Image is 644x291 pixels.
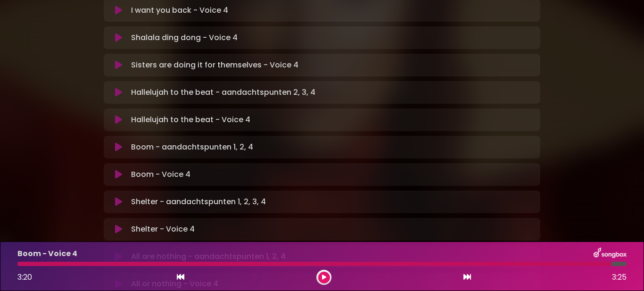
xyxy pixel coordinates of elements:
p: Hallelujah to the beat - Voice 4 [131,114,250,125]
p: Shelter - Voice 4 [131,224,195,235]
span: 3:25 [612,272,627,283]
p: Boom - aandachtspunten 1, 2, 4 [131,141,253,153]
p: Shelter - aandachtspunten 1, 2, 3, 4 [131,196,266,208]
p: Boom - Voice 4 [131,169,190,180]
img: songbox-logo-white.png [594,248,627,260]
p: Hallelujah to the beat - aandachtspunten 2, 3, 4 [131,87,315,98]
p: Sisters are doing it for themselves - Voice 4 [131,59,298,71]
p: Shalala ding dong - Voice 4 [131,32,238,43]
span: 3:20 [17,272,32,283]
p: Boom - Voice 4 [17,248,77,259]
p: I want you back - Voice 4 [131,5,228,16]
